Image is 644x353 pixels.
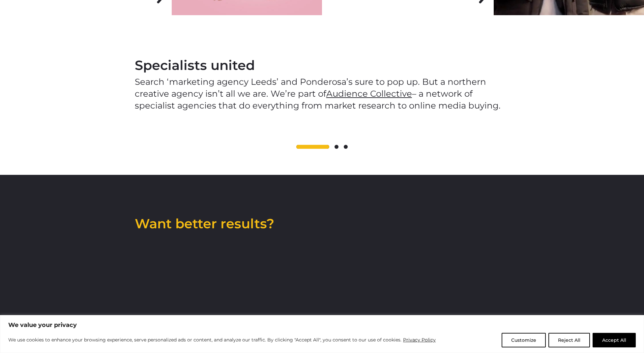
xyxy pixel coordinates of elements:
button: Reject All [548,333,590,347]
p: We use cookies to enhance your browsing experience, serve personalized ads or content, and analyz... [8,336,436,344]
div: Specialists united [135,57,510,73]
a: Audience Collective [326,88,412,99]
h2: Want better results? [135,217,394,230]
p: We value your privacy [8,321,636,329]
a: Privacy Policy [403,336,436,344]
button: Customize [502,333,546,347]
p: Search ‘marketing agency Leeds’ and Ponderosa’s sure to pop up. But a northern creative agency is... [135,76,510,112]
button: Accept All [593,333,636,347]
